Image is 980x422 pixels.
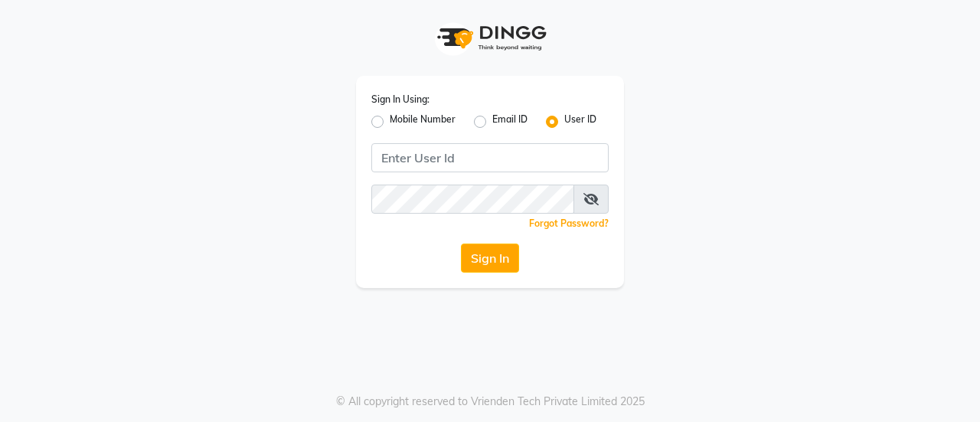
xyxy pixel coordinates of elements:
img: logo1.svg [429,15,551,61]
input: Username [371,185,574,214]
input: Username [371,143,609,172]
label: Mobile Number [390,113,456,131]
button: Sign In [461,244,519,273]
label: User ID [564,113,596,131]
label: Sign In Using: [371,93,430,106]
label: Email ID [492,113,528,131]
a: Forgot Password? [529,218,609,229]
